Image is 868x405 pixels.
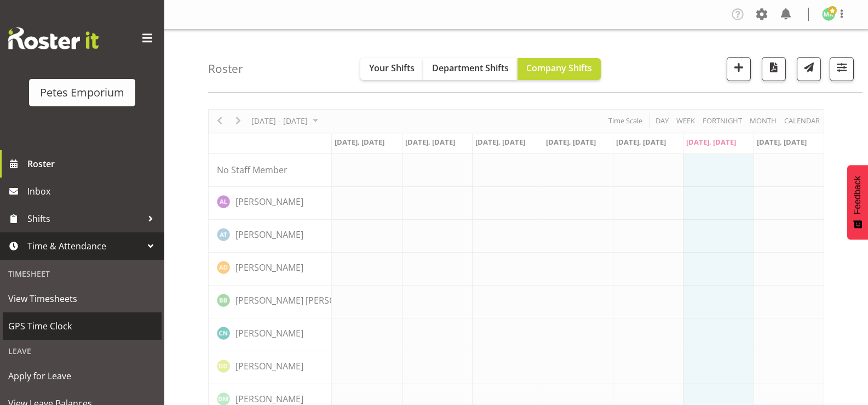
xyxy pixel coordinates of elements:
[40,84,124,101] div: Petes Emporium
[8,368,156,384] span: Apply for Leave
[27,238,142,254] span: Time & Attendance
[8,318,156,334] span: GPS Time Clock
[8,27,99,49] img: Rosterit website logo
[3,312,162,340] a: GPS Time Clock
[3,362,162,390] a: Apply for Leave
[432,62,509,74] span: Department Shifts
[27,156,159,172] span: Roster
[797,57,821,81] button: Send a list of all shifts for the selected filtered period to all rostered employees.
[727,57,751,81] button: Add a new shift
[526,62,592,74] span: Company Shifts
[518,58,601,80] button: Company Shifts
[423,58,518,80] button: Department Shifts
[27,210,142,227] span: Shifts
[853,176,863,214] span: Feedback
[27,183,159,199] span: Inbox
[360,58,423,80] button: Your Shifts
[847,165,868,239] button: Feedback - Show survey
[3,340,162,362] div: Leave
[208,62,243,75] h4: Roster
[762,57,786,81] button: Download a PDF of the roster according to the set date range.
[3,263,162,285] div: Timesheet
[369,62,415,74] span: Your Shifts
[830,57,854,81] button: Filter Shifts
[822,8,835,21] img: melanie-richardson713.jpg
[8,290,156,307] span: View Timesheets
[3,285,162,312] a: View Timesheets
